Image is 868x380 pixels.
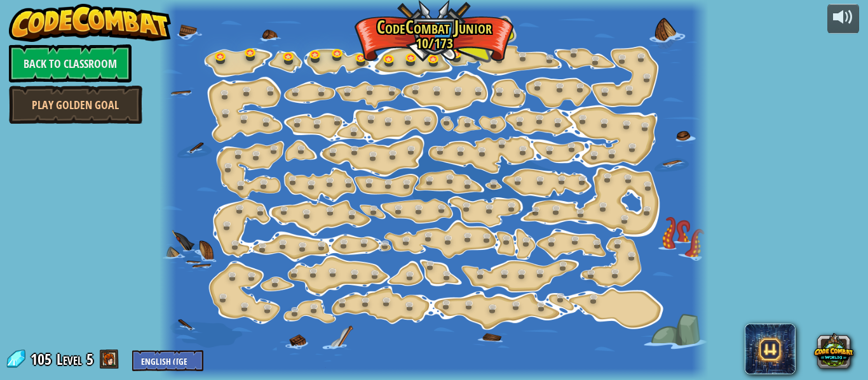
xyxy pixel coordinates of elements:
[9,44,132,82] a: Back to Classroom
[9,86,142,124] a: Play Golden Goal
[827,4,859,34] button: Adjust volume
[9,4,172,42] img: CodeCombat - Learn how to code by playing a game
[86,349,93,369] span: 5
[57,349,82,370] span: Level
[31,349,55,369] span: 105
